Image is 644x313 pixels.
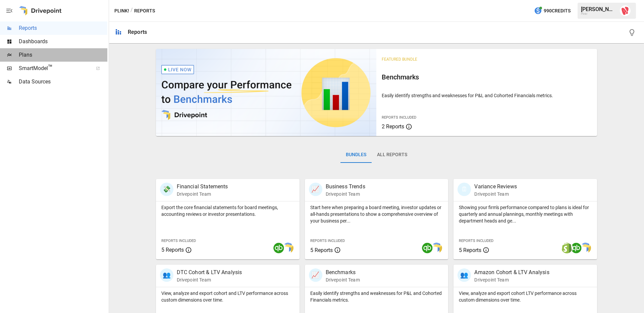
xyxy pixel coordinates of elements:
[130,7,133,15] div: /
[326,268,360,276] p: Benchmarks
[459,247,481,253] span: 5 Reports
[458,268,471,282] div: 👥
[177,276,242,283] p: Drivepoint Team
[382,123,404,130] span: 2 Reports
[326,276,360,283] p: Drivepoint Team
[580,243,591,253] img: smart model
[431,243,442,253] img: smart model
[161,239,196,243] span: Reports Included
[283,243,293,253] img: smart model
[177,268,242,276] p: DTC Cohort & LTV Analysis
[459,204,592,224] p: Showing your firm's performance compared to plans is ideal for quarterly and annual plannings, mo...
[616,1,635,20] button: Max Luthy
[156,49,377,136] img: video thumbnail
[310,247,333,253] span: 5 Reports
[309,268,322,282] div: 📈
[340,147,372,163] button: Bundles
[177,191,228,197] p: Drivepoint Team
[310,204,443,224] p: Start here when preparing a board meeting, investor updates or all-hands presentations to show a ...
[474,268,549,276] p: Amazon Cohort & LTV Analysis
[19,38,107,46] span: Dashboards
[561,243,572,253] img: shopify
[382,92,592,99] p: Easily identify strengths and weaknesses for P&L and Cohorted Financials metrics.
[458,183,471,196] div: 🗓
[273,243,284,253] img: quickbooks
[114,7,129,15] button: Plink!
[382,115,416,120] span: Reports Included
[161,290,294,303] p: View, analyze and export cohort and LTV performance across custom dimensions over time.
[161,204,294,217] p: Export the core financial statements for board meetings, accounting reviews or investor presentat...
[309,183,322,196] div: 📈
[571,243,582,253] img: quickbooks
[372,147,413,163] button: All Reports
[422,243,433,253] img: quickbooks
[474,183,517,191] p: Variance Reviews
[459,239,493,243] span: Reports Included
[19,78,107,86] span: Data Sources
[382,57,417,62] span: Featured Bundle
[48,63,53,72] span: ™
[326,191,365,197] p: Drivepoint Team
[19,51,107,59] span: Plans
[160,268,173,282] div: 👥
[474,191,517,197] p: Drivepoint Team
[581,12,616,15] div: Plink!
[310,290,443,303] p: Easily identify strengths and weaknesses for P&L and Cohorted Financials metrics.
[459,290,592,303] p: View, analyze and export cohort LTV performance across custom dimensions over time.
[326,183,365,191] p: Business Trends
[161,247,184,253] span: 5 Reports
[128,29,147,35] div: Reports
[382,72,592,82] h6: Benchmarks
[177,183,228,191] p: Financial Statements
[310,239,345,243] span: Reports Included
[581,6,616,12] div: [PERSON_NAME]
[474,276,549,283] p: Drivepoint Team
[160,183,173,196] div: 💸
[19,24,107,32] span: Reports
[19,64,89,72] span: SmartModel
[531,5,573,17] button: 990Credits
[544,7,571,15] span: 990 Credits
[620,5,631,16] img: Max Luthy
